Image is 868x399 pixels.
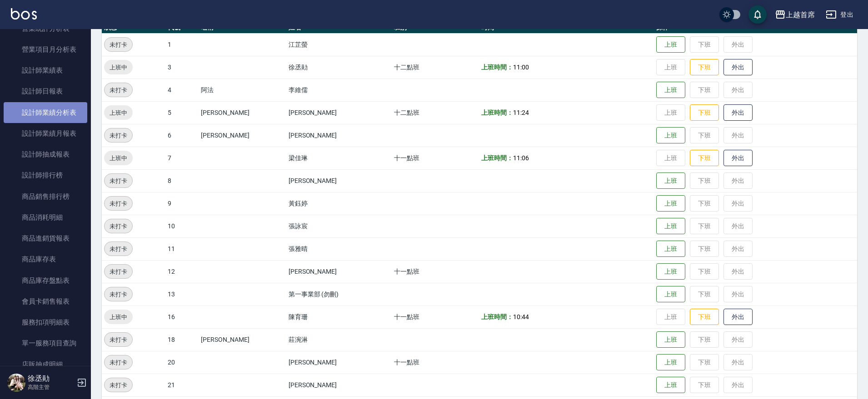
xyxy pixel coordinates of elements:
td: 21 [165,374,199,396]
button: 上班 [656,241,685,257]
b: 上班時間： [481,64,513,71]
td: 18 [165,328,199,351]
span: 11:24 [513,109,529,116]
td: 16 [165,305,199,328]
button: 下班 [690,309,719,325]
button: 上班 [656,286,685,303]
span: 11:00 [513,64,529,71]
span: 10:44 [513,313,529,320]
button: 上班 [656,172,685,189]
td: [PERSON_NAME] [286,169,392,192]
td: 莊涴淋 [286,328,392,351]
td: 3 [165,56,199,79]
b: 上班時間： [481,109,513,116]
span: 未打卡 [105,290,132,299]
b: 上班時間： [481,154,513,162]
td: 梁佳琳 [286,147,392,169]
span: 上班中 [104,63,133,72]
button: 上班 [656,354,685,371]
td: 張雅晴 [286,237,392,260]
td: 10 [165,215,199,237]
td: 20 [165,351,199,374]
a: 設計師業績表 [4,60,87,81]
td: 6 [165,124,199,147]
span: 11:06 [513,154,529,162]
button: 外出 [723,59,753,76]
h5: 徐丞勛 [28,374,74,383]
td: 徐丞勛 [286,56,392,79]
td: 8 [165,169,199,192]
td: 第一事業部 (勿刪) [286,283,392,305]
button: 上班 [656,36,685,53]
img: Person [7,374,25,392]
button: 外出 [723,150,753,167]
span: 未打卡 [105,199,132,208]
button: 外出 [723,309,753,325]
span: 未打卡 [105,267,132,276]
button: 上班 [656,195,685,212]
td: 黃鈺婷 [286,192,392,215]
td: 陳育珊 [286,305,392,328]
a: 服務扣項明細表 [4,312,87,333]
a: 商品進銷貨報表 [4,228,87,249]
a: 設計師排行榜 [4,165,87,186]
a: 商品庫存表 [4,249,87,270]
a: 設計師抽成報表 [4,144,87,165]
div: 上越首席 [786,9,815,20]
td: 9 [165,192,199,215]
td: [PERSON_NAME] [199,124,286,147]
td: 1 [165,33,199,56]
span: 未打卡 [105,131,132,140]
td: 十一點班 [392,260,479,283]
p: 高階主管 [28,383,74,391]
button: 上班 [656,127,685,144]
a: 設計師日報表 [4,81,87,102]
td: [PERSON_NAME] [199,101,286,124]
a: 商品消耗明細 [4,207,87,228]
td: 13 [165,283,199,305]
td: [PERSON_NAME] [286,101,392,124]
button: 下班 [690,59,719,76]
button: 上班 [656,263,685,280]
td: [PERSON_NAME] [286,351,392,374]
td: 十一點班 [392,147,479,169]
td: 十二點班 [392,101,479,124]
button: 下班 [690,104,719,121]
button: 登出 [822,6,857,23]
a: 會員卡銷售報表 [4,291,87,312]
td: 江芷螢 [286,33,392,56]
span: 未打卡 [105,222,132,231]
button: 上班 [656,82,685,99]
span: 未打卡 [105,244,132,254]
span: 未打卡 [105,335,132,345]
span: 上班中 [104,108,133,118]
td: [PERSON_NAME] [199,328,286,351]
td: [PERSON_NAME] [286,260,392,283]
button: save [748,5,767,24]
td: 十一點班 [392,351,479,374]
a: 單一服務項目查詢 [4,333,87,354]
td: 阿法 [199,79,286,101]
a: 營業項目月分析表 [4,39,87,60]
span: 未打卡 [105,40,132,49]
span: 上班中 [104,153,133,163]
span: 未打卡 [105,358,132,367]
span: 未打卡 [105,380,132,390]
a: 商品銷售排行榜 [4,186,87,207]
td: 十二點班 [392,56,479,79]
td: 4 [165,79,199,101]
button: 上班 [656,377,685,394]
span: 未打卡 [105,176,132,186]
button: 上班 [656,218,685,235]
td: [PERSON_NAME] [286,374,392,396]
a: 設計師業績月報表 [4,123,87,144]
a: 設計師業績分析表 [4,102,87,123]
button: 上班 [656,331,685,348]
button: 上越首席 [771,5,818,24]
td: 12 [165,260,199,283]
span: 上班中 [104,312,133,322]
td: 張詠宸 [286,215,392,237]
td: 5 [165,101,199,124]
b: 上班時間： [481,313,513,320]
td: 7 [165,147,199,169]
